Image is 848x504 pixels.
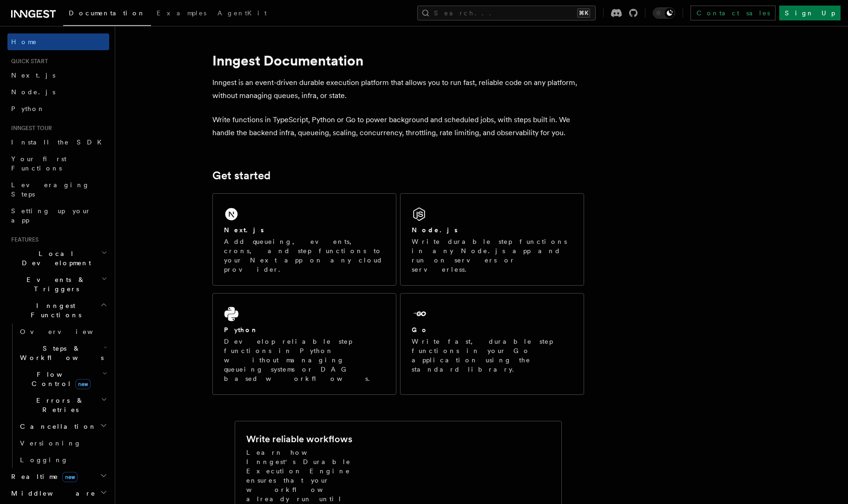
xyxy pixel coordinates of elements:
[224,325,258,334] h2: Python
[412,237,572,274] p: Write durable step functions in any Node.js app and run on servers or serverless.
[20,456,68,464] span: Logging
[7,177,109,203] a: Leveraging Steps
[16,344,104,362] span: Steps & Workflows
[7,33,109,50] a: Home
[653,7,675,19] button: Toggle dark mode
[16,366,109,392] button: Flow Controlnew
[151,3,212,25] a: Examples
[212,3,272,25] a: AgentKit
[224,337,385,383] p: Develop reliable step functions in Python without managing queueing systems or DAG based workflows.
[11,181,90,198] span: Leveraging Steps
[20,439,81,447] span: Versioning
[20,328,116,335] span: Overview
[11,155,66,172] span: Your first Functions
[7,301,100,320] span: Inngest Functions
[690,6,776,20] a: Contact sales
[212,193,396,286] a: Next.jsAdd queueing, events, crons, and step functions to your Next app on any cloud provider.
[7,249,101,268] span: Local Development
[7,275,101,294] span: Events & Triggers
[157,9,206,17] span: Examples
[16,435,109,452] a: Versioning
[11,72,55,79] span: Next.js
[11,37,37,46] span: Home
[212,113,584,139] p: Write functions in TypeScript, Python or Go to power background and scheduled jobs, with steps bu...
[16,340,109,366] button: Steps & Workflows
[7,271,109,297] button: Events & Triggers
[62,472,78,482] span: new
[69,9,145,17] span: Documentation
[224,237,385,274] p: Add queueing, events, crons, and step functions to your Next app on any cloud provider.
[7,58,48,65] span: Quick start
[400,293,584,395] a: GoWrite fast, durable step functions in your Go application using the standard library.
[16,418,109,435] button: Cancellation
[7,485,109,502] button: Middleware
[11,105,45,112] span: Python
[224,225,264,235] h2: Next.js
[212,52,584,69] h1: Inngest Documentation
[7,67,109,84] a: Next.js
[11,88,55,96] span: Node.js
[7,203,109,229] a: Setting up your app
[11,138,107,146] span: Install the SDK
[7,124,52,132] span: Inngest tour
[7,323,109,468] div: Inngest Functions
[7,134,109,151] a: Install the SDK
[75,379,91,389] span: new
[779,6,841,20] a: Sign Up
[7,489,96,498] span: Middleware
[246,432,352,445] h2: Write reliable workflows
[7,151,109,177] a: Your first Functions
[7,84,109,100] a: Node.js
[400,193,584,286] a: Node.jsWrite durable step functions in any Node.js app and run on servers or serverless.
[63,3,151,26] a: Documentation
[16,452,109,468] a: Logging
[7,236,39,243] span: Features
[412,225,458,235] h2: Node.js
[7,245,109,271] button: Local Development
[212,76,584,102] p: Inngest is an event-driven durable execution platform that allows you to run fast, reliable code ...
[7,472,78,481] span: Realtime
[16,323,109,340] a: Overview
[7,297,109,323] button: Inngest Functions
[7,100,109,117] a: Python
[217,9,267,17] span: AgentKit
[412,337,572,374] p: Write fast, durable step functions in your Go application using the standard library.
[212,169,270,182] a: Get started
[7,468,109,485] button: Realtimenew
[16,392,109,418] button: Errors & Retries
[412,325,428,334] h2: Go
[212,293,396,395] a: PythonDevelop reliable step functions in Python without managing queueing systems or DAG based wo...
[16,396,101,414] span: Errors & Retries
[577,8,590,18] kbd: ⌘K
[11,207,91,224] span: Setting up your app
[16,422,97,431] span: Cancellation
[417,6,596,20] button: Search...⌘K
[16,370,102,388] span: Flow Control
